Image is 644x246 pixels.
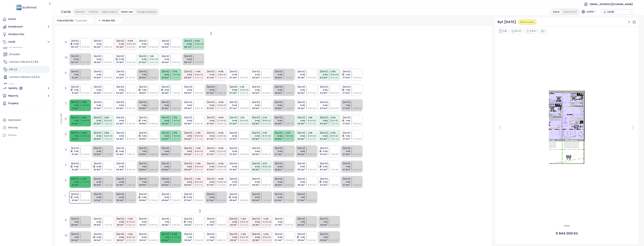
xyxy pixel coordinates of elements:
div: R [115,58,118,61]
div: Pomoc [2,132,51,139]
div: [DATE] [137,101,147,104]
div: 10 [65,55,67,63]
div: [DATE] [69,39,79,42]
div: 8 [65,86,67,94]
a: Nastavení [2,117,51,124]
div: Pomoc [8,133,17,137]
div: 3+kk [137,58,147,61]
div: 6.7m Kč [82,76,92,79]
div: 38.8 m [137,76,147,79]
div: Nastavení [8,118,21,122]
sup: 2 [78,91,79,93]
div: 3+kk [205,104,214,107]
div: 2+kk [318,73,328,76]
div: [DATE] [159,55,169,58]
div: [DATE] [295,70,305,73]
div: 6.0m Kč [149,91,159,95]
div: 54.2 m [318,91,328,95]
sup: 2 [78,76,79,78]
div: 87.3 m [137,45,147,49]
div: 5.9m Kč [353,76,363,79]
sup: 2 [259,76,260,78]
div: Google Analytics [135,9,158,14]
div: 9.8m Kč [195,45,205,49]
span: Connect Vršovice 5,7,8,9 [9,60,38,64]
div: 1.2 % [240,85,250,88]
div: Byt [DATE] [498,19,516,25]
div: 2+kk [91,104,101,107]
div: 13.3m Kč [149,45,159,49]
div: [DATE] [318,101,328,104]
div: Domů [8,17,16,21]
sup: 2 [100,91,101,93]
span: Ceník [607,9,629,14]
a: Návody [2,124,51,131]
div: Analýza trhu [8,32,24,36]
div: [DATE] [318,70,328,73]
div: 1.2 % [149,55,159,58]
div: 2.4 % [331,70,340,73]
div: 11 [65,40,67,48]
div: [DATE] [69,101,79,104]
div: 5.9m Kč [353,91,363,95]
div: [DATE] [91,55,101,58]
div: 7.2m Kč [82,104,92,107]
div: 1+kk [498,29,509,33]
div: [DATE] [91,70,101,73]
div: Cena za m² [561,9,579,14]
div: 7.0m Kč [172,91,182,95]
div: 13.3m Kč [240,88,250,91]
div: 9.2m Kč [263,91,273,95]
div: 3+kk [182,42,192,45]
div: 9.0m Kč [195,76,205,79]
div: 8.2m Kč [331,76,340,79]
div: 58.0 m [159,45,169,49]
div: 3+kk [182,58,192,61]
div: 7.0m Kč [285,91,295,95]
div: 8.7m Kč [127,76,137,79]
div: 1+kk [137,88,147,91]
div: 37.5 m [340,76,350,79]
div: Rastr budovy [100,9,119,14]
div: [DATE] [114,39,124,42]
div: 3+kk [114,58,124,61]
div: R [161,88,163,91]
div: Cena [551,9,561,14]
button: Dashboard [2,23,51,30]
sup: 2 [168,61,169,63]
div: 8.5m Kč [104,76,114,79]
sup: 2 [100,45,101,47]
div: [DATE] [159,39,169,42]
div: [DATE] [114,101,124,104]
div: 2+kk [272,73,282,76]
div: 12.9m Kč [217,76,227,79]
div: 54.2 m [318,76,328,79]
div: 12.5m Kč [217,104,227,107]
sup: 2 [236,76,237,78]
sup: 2 [349,91,350,93]
div: 2+kk [159,73,169,76]
div: 2+kk [250,73,260,76]
div: Projekty [8,101,19,105]
sup: 2 [191,76,192,78]
div: 10.3m Kč [195,42,205,45]
div: Rezervováno [518,20,536,24]
div: 8.6m Kč [127,91,137,95]
div: Přidat filtr [96,18,122,24]
sup: 2 [146,61,147,63]
sup: 2 [168,45,169,47]
span: L1FE 2,3 [9,68,17,71]
div: 3+kk [114,42,124,45]
div: [DATE] [137,55,147,58]
a: Domů [2,16,51,23]
sup: 2 [191,45,192,47]
sup: 2 [213,76,214,78]
sup: 2 [259,91,260,93]
div: 58.0 m [182,76,192,79]
div: 8.7m Kč [308,76,318,79]
div: 9 [65,71,67,79]
div: Návody [8,126,18,130]
div: 9.3m Kč [104,45,114,49]
div: L1FE 1 [3,81,50,88]
div: Connect Vršovice 5,7,8,9 [3,59,50,65]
